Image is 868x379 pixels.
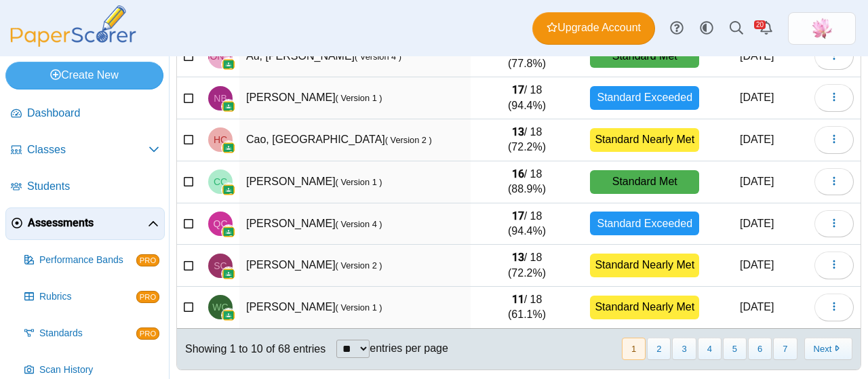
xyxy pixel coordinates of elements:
span: Classes [27,142,149,157]
td: / 18 (72.2%) [471,119,583,161]
button: 4 [698,338,722,360]
td: Au, [PERSON_NAME] [239,35,471,77]
span: Standards [39,327,136,340]
td: / 18 (88.9%) [471,161,583,203]
span: Rubrics [39,290,136,304]
b: 17 [512,210,524,222]
button: 2 [647,338,671,360]
span: Xinmei Li [811,18,833,39]
img: googleClassroom-logo.png [222,141,235,155]
span: Assessments [28,216,148,231]
time: Sep 19, 2025 at 10:19 AM [740,259,774,271]
time: Sep 19, 2025 at 10:19 AM [740,134,774,145]
img: googleClassroom-logo.png [222,183,235,197]
small: ( Version 4 ) [336,219,382,229]
span: Clara Chan [214,177,227,186]
small: ( Version 4 ) [355,52,401,62]
div: Standard Met [590,170,699,194]
time: Sep 19, 2025 at 10:19 AM [740,176,774,187]
td: [PERSON_NAME] [239,77,471,119]
div: Standard Nearly Met [590,296,699,319]
span: Dashboard [27,106,159,121]
time: Sep 19, 2025 at 10:18 AM [740,50,774,62]
td: / 18 (94.4%) [471,203,583,245]
small: ( Version 2 ) [336,260,382,271]
img: googleClassroom-logo.png [222,308,235,322]
span: Nina Branicio [214,94,226,103]
nav: pagination [620,338,852,360]
span: PRO [136,291,159,303]
img: googleClassroom-logo.png [222,225,235,239]
td: / 18 (61.1%) [471,287,583,329]
span: Haiyang Cao [214,135,227,144]
a: Dashboard [5,98,165,130]
b: 13 [512,251,524,264]
span: Stella Chen [214,261,226,271]
td: [PERSON_NAME] [239,287,471,329]
a: Rubrics PRO [19,281,165,313]
img: googleClassroom-logo.png [222,100,235,113]
span: Wenson Chen [212,302,228,312]
b: 16 [512,167,524,180]
b: 11 [512,293,524,306]
span: Jayden Au [181,52,259,61]
time: Sep 19, 2025 at 10:19 AM [740,92,774,103]
td: / 18 (72.2%) [471,245,583,287]
a: Students [5,171,165,203]
label: entries per page [370,342,448,354]
button: 5 [723,338,747,360]
td: / 18 (94.4%) [471,77,583,119]
td: [PERSON_NAME] [239,203,471,245]
a: Upgrade Account [532,12,655,45]
time: Sep 19, 2025 at 10:18 AM [740,218,774,229]
a: Alerts [751,14,781,43]
small: ( Version 2 ) [385,135,432,145]
span: Scan History [39,363,159,377]
small: ( Version 1 ) [336,177,382,187]
img: googleClassroom-logo.png [222,267,235,281]
img: PaperScorer [5,5,141,47]
button: Next [804,338,852,360]
button: 1 [622,338,646,360]
button: 3 [672,338,696,360]
span: Qi Qi Chen [214,219,228,228]
div: Standard Exceeded [590,86,699,110]
span: PRO [136,254,159,266]
small: ( Version 1 ) [336,93,382,103]
b: 13 [512,125,524,138]
span: PRO [136,327,159,340]
div: Standard Exceeded [590,212,699,235]
td: Cao, [GEOGRAPHIC_DATA] [239,119,471,161]
span: Students [27,179,159,194]
div: Showing 1 to 10 of 68 entries [177,329,325,370]
div: Standard Nearly Met [590,128,699,152]
time: Sep 19, 2025 at 10:19 AM [740,301,774,313]
img: googleClassroom-logo.png [222,58,235,71]
b: 17 [512,83,524,96]
a: ps.MuGhfZT6iQwmPTCC [788,12,856,45]
a: Performance Bands PRO [19,244,165,277]
td: / 18 (77.8%) [471,35,583,77]
td: [PERSON_NAME] [239,245,471,287]
small: ( Version 1 ) [336,302,382,313]
button: 7 [773,338,797,360]
div: Standard Nearly Met [590,254,699,277]
span: Performance Bands [39,254,136,267]
a: Create New [5,62,163,89]
a: PaperScorer [5,37,141,49]
a: Assessments [5,207,165,240]
td: [PERSON_NAME] [239,161,471,203]
span: Upgrade Account [547,20,641,35]
a: Classes [5,134,165,167]
img: ps.MuGhfZT6iQwmPTCC [811,18,833,39]
a: Standards PRO [19,317,165,350]
button: 6 [748,338,772,360]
